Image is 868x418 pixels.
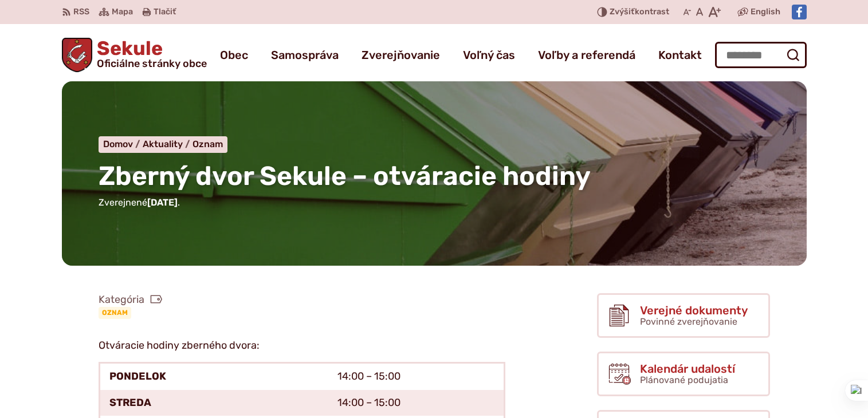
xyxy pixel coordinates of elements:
span: Tlačiť [154,7,176,17]
span: Plánované podujatia [640,374,728,385]
a: Oznam [99,307,131,318]
span: Oficiálne stránky obce [97,58,207,69]
a: Aktuality [143,139,193,149]
a: Kalendár udalostí Plánované podujatia [597,352,770,396]
span: RSS [73,5,89,19]
p: Otváracie hodiny zberného dvora: [99,337,505,354]
span: Kategória [99,293,163,306]
a: Oznam [193,139,223,149]
span: Zvýšiť [610,7,635,17]
span: Zberný dvor Sekule – otváracie hodiny [99,160,591,192]
strong: STREDA [109,396,151,409]
td: 14:00 – 15:00 [328,362,504,389]
img: Prejsť na domovskú stránku [62,38,93,72]
a: Verejné dokumenty Povinné zverejňovanie [597,293,770,338]
p: Zverejnené . [99,195,770,210]
a: Logo Sekule, prejsť na domovskú stránku. [62,38,207,72]
strong: PONDELOK [109,370,166,382]
span: [DATE] [147,197,178,208]
a: Obec [220,39,248,71]
span: English [751,5,780,19]
span: Aktuality [143,139,183,149]
span: Verejné dokumenty [640,304,748,317]
a: Voľby a referendá [538,39,635,71]
span: Sekule [92,39,207,69]
td: 14:00 – 15:00 [328,390,504,416]
a: Zverejňovanie [362,39,440,71]
span: Domov [103,139,133,149]
a: Samospráva [271,39,339,71]
a: Kontakt [658,39,702,71]
img: Prejsť na Facebook stránku [792,5,807,19]
span: Povinné zverejňovanie [640,316,737,327]
span: Kalendár udalostí [640,362,735,375]
a: Voľný čas [463,39,515,71]
span: kontrast [610,7,669,17]
a: English [748,5,783,19]
span: Mapa [112,5,133,19]
a: Domov [103,139,143,149]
